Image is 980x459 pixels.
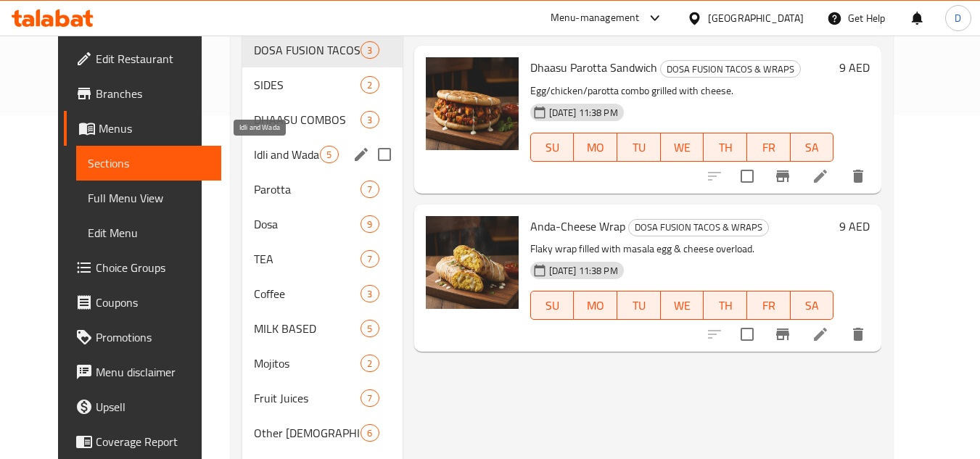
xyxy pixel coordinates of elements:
[254,146,320,163] span: Idli and Wada
[361,215,379,233] div: items
[64,285,222,320] a: Coupons
[361,322,378,336] span: 5
[361,357,378,371] span: 2
[796,137,828,158] span: SA
[99,120,210,137] span: Menus
[661,133,704,162] button: WE
[361,218,378,231] span: 9
[796,295,828,316] span: SA
[580,137,612,158] span: MO
[709,295,741,316] span: TH
[530,291,575,320] button: SU
[64,41,222,76] a: Edit Restaurant
[537,137,569,158] span: SU
[812,168,829,185] a: Edit menu item
[64,424,222,459] a: Coverage Report
[242,381,402,415] div: Fruit Juices7
[551,9,640,27] div: Menu-management
[96,259,210,276] span: Choice Groups
[704,133,747,162] button: TH
[254,285,361,302] span: Coffee
[361,426,378,440] span: 6
[628,219,769,236] div: DOSA FUSION TACOS & WRAPS
[361,113,378,127] span: 3
[242,33,402,67] div: DOSA FUSION TACOS & WRAPS3
[617,133,661,162] button: TU
[64,389,222,424] a: Upsell
[254,181,361,198] span: Parotta
[88,154,210,172] span: Sections
[254,355,361,372] span: Mojitos
[361,183,378,197] span: 7
[732,161,762,191] span: Select to update
[753,295,785,316] span: FR
[88,224,210,241] span: Edit Menu
[254,215,361,233] span: Dosa
[242,415,402,450] div: Other [DEMOGRAPHIC_DATA] Drinks6
[254,76,361,94] div: SIDES
[321,148,337,162] span: 5
[812,326,829,343] a: Edit menu item
[361,41,379,59] div: items
[661,61,800,78] span: DOSA FUSION TACOS & WRAPS
[543,264,624,278] span: [DATE] 11:38 PM
[96,363,210,381] span: Menu disclaimer
[242,137,402,172] div: Idli and Wada5edit
[543,106,624,120] span: [DATE] 11:38 PM
[361,287,378,301] span: 3
[254,41,361,59] span: DOSA FUSION TACOS & WRAPS
[361,252,378,266] span: 7
[660,60,801,78] div: DOSA FUSION TACOS & WRAPS
[574,291,617,320] button: MO
[320,146,338,163] div: items
[254,424,361,442] span: Other [DEMOGRAPHIC_DATA] Drinks
[96,85,210,102] span: Branches
[732,319,762,350] span: Select to update
[530,240,834,258] p: Flaky wrap filled with masala egg & cheese overload.
[64,355,222,389] a: Menu disclaimer
[96,50,210,67] span: Edit Restaurant
[361,111,379,128] div: items
[747,291,791,320] button: FR
[361,44,378,57] span: 3
[709,137,741,158] span: TH
[530,57,657,78] span: Dhaasu Parotta Sandwich
[350,144,372,165] button: edit
[747,133,791,162] button: FR
[841,159,876,194] button: delete
[254,389,361,407] span: Fruit Juices
[242,172,402,207] div: Parotta7
[361,424,379,442] div: items
[537,295,569,316] span: SU
[254,111,361,128] span: DHAASU COMBOS
[96,433,210,450] span: Coverage Report
[708,10,804,26] div: [GEOGRAPHIC_DATA]
[791,133,834,162] button: SA
[574,133,617,162] button: MO
[661,291,704,320] button: WE
[617,291,661,320] button: TU
[76,146,222,181] a: Sections
[667,137,699,158] span: WE
[96,328,210,346] span: Promotions
[254,250,361,268] span: TEA
[629,219,768,236] span: DOSA FUSION TACOS & WRAPS
[242,207,402,241] div: Dosa9
[242,276,402,311] div: Coffee3
[839,57,870,78] h6: 9 AED
[841,317,876,352] button: delete
[64,76,222,111] a: Branches
[623,137,655,158] span: TU
[426,216,519,309] img: Anda-Cheese Wrap
[753,137,785,158] span: FR
[76,181,222,215] a: Full Menu View
[242,311,402,346] div: MILK BASED5
[361,76,379,94] div: items
[242,241,402,276] div: TEA7
[242,67,402,102] div: SIDES2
